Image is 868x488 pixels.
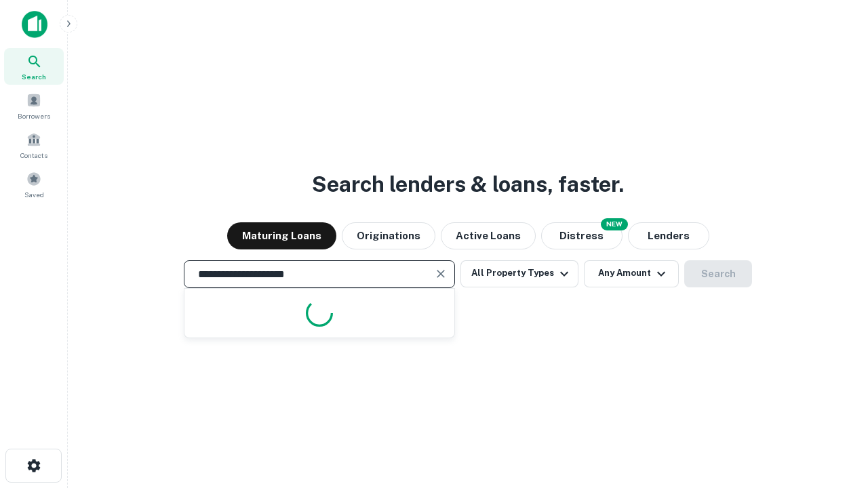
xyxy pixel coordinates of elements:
iframe: Chat Widget [800,380,868,445]
a: Contacts [4,127,64,163]
span: Saved [24,189,44,200]
button: All Property Types [460,260,578,287]
a: Borrowers [4,87,64,124]
button: Lenders [628,222,709,249]
div: NEW [601,218,628,230]
button: Clear [431,264,450,283]
span: Search [22,71,46,82]
a: Search [4,48,64,85]
button: Maturing Loans [227,222,336,249]
h3: Search lenders & loans, faster. [312,168,624,201]
button: Originations [342,222,435,249]
button: Search distressed loans with lien and other non-mortgage details. [541,222,623,249]
button: Active Loans [441,222,536,249]
a: Saved [4,166,64,203]
span: Borrowers [18,110,50,121]
span: Contacts [20,150,47,161]
img: capitalize-icon.png [22,11,47,38]
button: Any Amount [584,260,679,287]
